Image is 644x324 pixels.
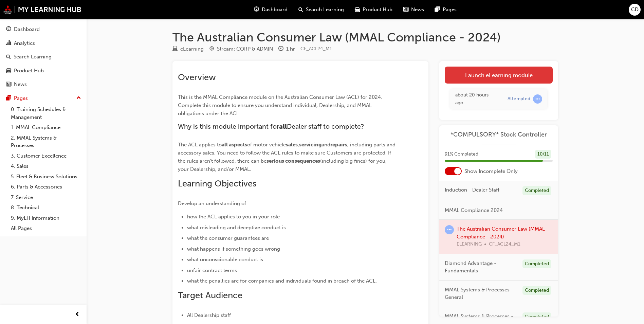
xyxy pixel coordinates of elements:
span: up-icon [76,94,81,103]
span: servicing [299,142,321,148]
span: repairs [330,142,347,148]
span: serious consequences [266,158,320,164]
span: Develop an understanding of: [178,200,247,206]
button: Pages [3,92,84,105]
a: All Pages [8,223,84,234]
a: 5. Fleet & Business Solutions [8,172,84,182]
div: eLearning [180,45,204,53]
div: Stream: CORP & ADMIN [217,45,273,53]
span: MMAL Compliance 2024 [445,206,503,214]
div: 10 / 11 [535,150,551,159]
div: Attempted [508,96,530,102]
span: sales [286,142,298,148]
span: news-icon [403,5,408,14]
span: guage-icon [6,26,11,33]
span: Dealer staff to complete? [287,123,364,130]
span: learningResourceType_ELEARNING-icon [172,46,178,52]
a: Analytics [3,37,84,50]
span: what the consumer guarantees are [187,235,269,241]
a: 1. MMAL Compliance [8,122,84,133]
span: Overview [178,72,216,83]
span: what unconscionable conduct is [187,256,263,263]
span: This is the MMAL Compliance module on the Australian Consumer Law (ACL) for 2024. Complete this m... [178,94,384,116]
a: Launch eLearning module [445,67,553,84]
span: what happens if something goes wrong [187,246,280,252]
span: , including parts and accessory sales. You need to follow the ACL rules to make sure Customers ar... [178,142,397,164]
div: Tue Sep 23 2025 15:11:16 GMT+0800 (Australian Western Standard Time) [455,91,497,107]
a: guage-iconDashboard [249,3,293,17]
span: what misleading and deceptive conduct is [187,224,286,231]
span: how the ACL applies to you in your role [187,214,280,220]
span: The ACL applies to [178,142,222,148]
span: Pages [443,6,457,14]
div: Completed [522,286,551,295]
span: all aspects [222,142,247,148]
span: Learning Objectives [178,178,256,189]
span: target-icon [209,46,214,52]
span: Target Audience [178,290,242,301]
a: 8. Technical [8,202,84,213]
span: car-icon [355,5,360,14]
span: search-icon [6,54,11,60]
span: guage-icon [254,5,259,14]
span: chart-icon [6,40,11,47]
a: 6. Parts & Accessories [8,182,84,192]
span: Learning resource code [300,46,332,52]
span: clock-icon [278,46,283,52]
a: 2. MMAL Systems & Processes [8,133,84,151]
a: Product Hub [3,65,84,77]
div: Search Learning [14,53,52,61]
span: all [279,123,287,130]
div: News [14,80,27,88]
div: Product Hub [14,67,44,75]
h1: The Australian Consumer Law (MMAL Compliance - 2024) [172,30,558,45]
span: pages-icon [435,5,440,14]
div: Analytics [14,39,35,47]
span: of motor vehicle [247,142,286,148]
span: search-icon [298,5,303,14]
span: CD [631,6,639,14]
span: learningRecordVerb_ATTEMPT-icon [445,225,454,234]
span: Product Hub [363,6,392,14]
span: Diamond Advantage - Fundamentals [445,259,517,275]
div: Type [172,45,204,53]
div: Completed [522,259,551,269]
div: Completed [522,312,551,322]
div: Completed [522,186,551,195]
button: CD [629,4,641,16]
a: Search Learning [3,51,84,63]
span: 91 % Completed [445,150,478,158]
span: , [298,142,299,148]
span: prev-icon [75,310,80,319]
div: Dashboard [14,25,40,33]
div: Duration [278,45,295,53]
div: Stream [209,45,273,53]
span: News [411,6,424,14]
span: car-icon [6,68,11,74]
a: News [3,78,84,91]
span: news-icon [6,82,11,88]
span: learningRecordVerb_ATTEMPT-icon [533,94,542,104]
div: Pages [14,94,28,102]
a: mmal [3,5,81,14]
a: Dashboard [3,23,84,36]
span: what the penalties are for companies and individuals found in breach of the ACL. [187,278,377,284]
a: 0. Training Schedules & Management [8,104,84,122]
a: *COMPULSORY* Stock Controller [445,131,553,139]
a: 7. Service [8,192,84,203]
div: 1 hr [286,45,295,53]
span: unfair contract terms [187,267,237,273]
span: Dashboard [262,6,288,14]
span: Induction - Dealer Staff [445,186,499,194]
a: search-iconSearch Learning [293,3,349,17]
a: pages-iconPages [429,3,462,17]
a: car-iconProduct Hub [349,3,398,17]
span: Why is this module important for [178,123,279,130]
a: 9. MyLH Information [8,213,84,223]
span: Search Learning [306,6,344,14]
a: 3. Customer Excellence [8,151,84,161]
button: DashboardAnalyticsSearch LearningProduct HubNews [3,22,84,92]
span: All Dealership staff [187,312,231,318]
